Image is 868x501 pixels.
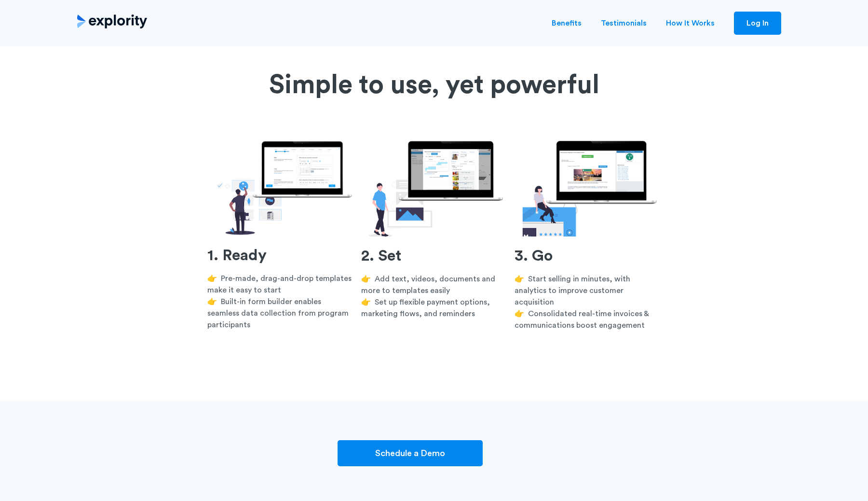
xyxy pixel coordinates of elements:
[207,165,353,265] h3: 1. Ready
[207,273,353,331] p: 👉 Pre-made, drag-and-drop templates make it easy to start ‍ 👉 Built-in form builder enables seaml...
[77,14,147,32] a: home
[515,165,661,265] h3: 3. Go
[515,273,661,331] p: 👉 Start selling in minutes, with analytics to improve customer acquisition 👉 Consolidated real-ti...
[338,440,483,466] a: Schedule a Demo
[207,73,661,97] h2: Simple to use, yet powerful
[666,17,715,29] a: How It Works
[552,17,582,29] a: Benefits
[361,273,507,320] p: 👉 Add text, videos, documents and more to templates easily 👉 Set up flexible payment options, mar...
[734,12,781,35] a: Log In
[361,165,507,265] h3: 2. Set
[601,17,647,29] a: Testimonials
